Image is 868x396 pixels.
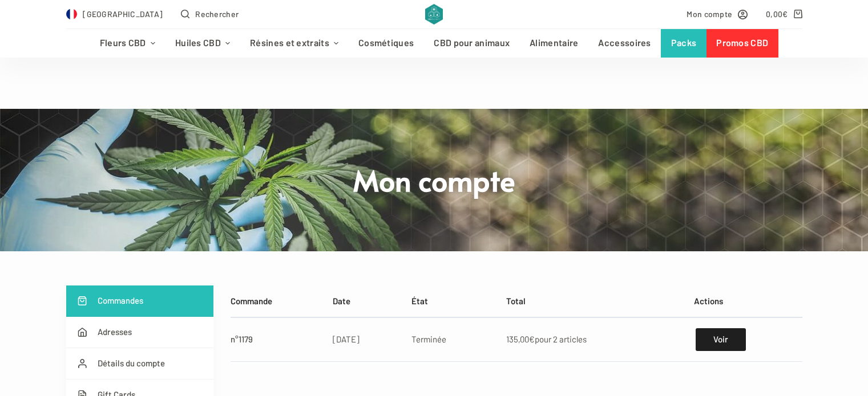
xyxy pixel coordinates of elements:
a: Voir [696,328,745,351]
span: Actions [694,296,723,306]
a: Commandes [66,285,213,317]
td: pour 2 articles [500,317,688,362]
a: Alimentaire [520,29,588,58]
a: Mon compte [687,7,748,21]
a: Panier d’achat [766,7,802,21]
a: Huiles CBD [165,29,240,58]
a: Adresses [66,317,213,348]
span: Total [506,296,526,306]
nav: Menu d’en-tête [90,29,778,58]
img: FR Flag [66,9,78,20]
span: Rechercher [195,7,239,21]
a: Détails du compte [66,348,213,379]
button: Ouvrir le formulaire de recherche [181,7,239,21]
span: 135,00 [506,334,535,344]
a: Promos CBD [706,29,778,58]
span: € [782,9,788,19]
a: Résines et extraits [240,29,349,58]
span: [GEOGRAPHIC_DATA] [83,7,163,21]
bdi: 0,00 [766,9,788,19]
td: Terminée [406,317,500,362]
h1: Mon compte [220,161,648,198]
a: n°1179 [231,334,253,344]
span: Mon compte [687,7,732,21]
a: Fleurs CBD [90,29,165,58]
a: Packs [661,29,706,58]
span: Commande [231,296,272,306]
a: Accessoires [588,29,661,58]
time: [DATE] [333,334,360,344]
a: Select Country [66,7,163,21]
span: € [529,334,535,344]
img: CBD Alchemy [425,4,443,25]
a: Cosmétiques [349,29,424,58]
a: CBD pour animaux [424,29,520,58]
span: Date [333,296,350,306]
span: État [411,296,428,306]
